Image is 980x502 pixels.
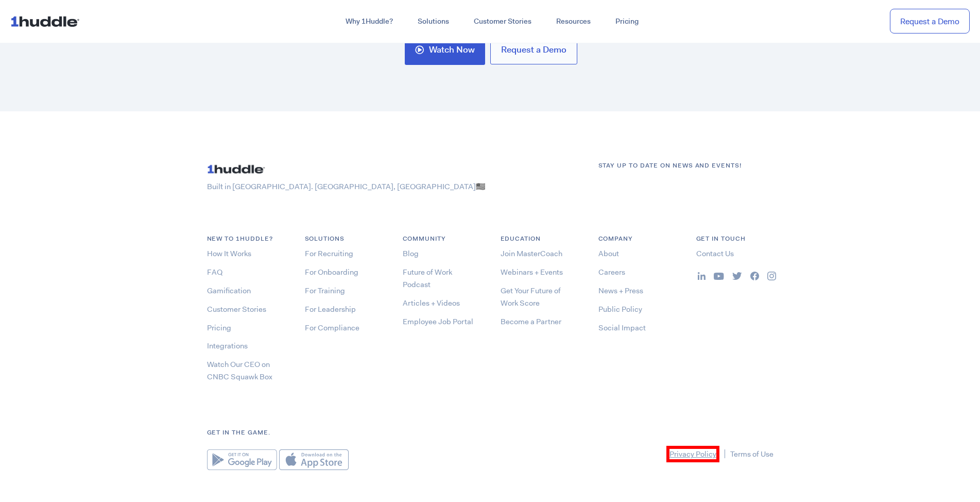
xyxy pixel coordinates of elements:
[207,286,251,296] a: Gamification
[598,286,643,296] a: News + Press
[476,181,486,192] span: 🇺🇸
[501,286,561,308] a: Get Your Future of Work Score
[207,267,222,277] a: FAQ
[207,323,231,333] a: Pricing
[696,234,773,244] h6: Get in Touch
[598,304,642,314] a: Public Policy
[696,248,734,259] a: Contact Us
[207,449,277,470] img: Google Play Store
[501,248,562,259] a: Join MasterCoach
[405,12,461,31] a: Solutions
[598,234,676,244] h6: COMPANY
[207,248,251,259] a: How It Works
[403,316,473,327] a: Employee Job Portal
[598,323,646,333] a: Social Impact
[305,234,382,244] h6: Solutions
[207,181,578,192] p: Built in [GEOGRAPHIC_DATA]. [GEOGRAPHIC_DATA], [GEOGRAPHIC_DATA]
[333,12,405,31] a: Why 1Huddle?
[598,161,773,171] h6: Stay up to date on news and events!
[598,267,625,277] a: Careers
[732,272,742,280] img: ...
[207,341,248,351] a: Integrations
[501,45,566,54] span: Request a Demo
[730,449,773,459] a: Terms of Use
[279,449,349,470] img: Apple App Store
[598,248,619,259] a: About
[305,323,359,333] a: For Compliance
[405,35,485,65] a: Watch Now
[207,161,269,177] img: ...
[403,234,480,244] h6: COMMUNITY
[305,248,353,259] a: For Recruiting
[305,286,345,296] a: For Training
[603,12,651,31] a: Pricing
[10,11,84,31] img: ...
[207,234,284,244] h6: NEW TO 1HUDDLE?
[501,234,578,244] h6: Education
[461,12,544,31] a: Customer Stories
[714,273,724,280] img: ...
[207,428,773,438] h6: Get in the game.
[305,267,358,277] a: For Onboarding
[890,9,970,34] a: Request a Demo
[490,35,577,64] a: Request a Demo
[207,359,272,382] a: Watch Our CEO on CNBC Squawk Box
[403,248,419,259] a: Blog
[544,12,603,31] a: Resources
[750,272,759,280] img: ...
[698,272,706,280] img: ...
[767,272,776,280] img: ...
[207,304,266,314] a: Customer Stories
[666,446,719,462] a: Privacy Policy
[403,298,460,308] a: Articles + Videos
[429,45,475,55] span: Watch Now
[403,267,452,290] a: Future of Work Podcast
[501,316,561,327] a: Become a Partner
[501,267,563,277] a: Webinars + Events
[305,304,356,314] a: For Leadership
